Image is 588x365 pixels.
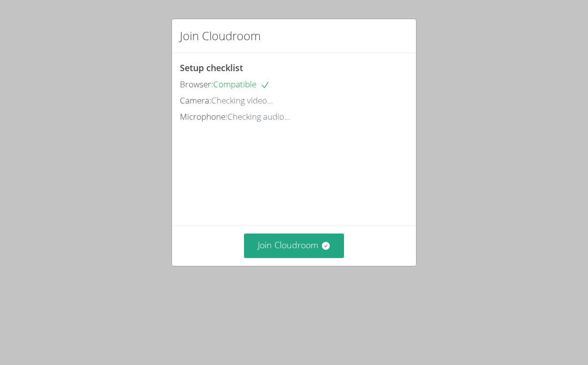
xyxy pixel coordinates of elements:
span: Browser: [180,78,213,90]
span: Microphone: [180,111,227,122]
h2: Join Cloudroom [180,27,261,45]
span: Setup checklist [180,62,243,74]
span: Checking video... [211,95,273,106]
span: Compatible [213,78,270,90]
span: Checking audio... [227,111,290,122]
button: Join Cloudroom [244,234,344,258]
span: Camera: [180,95,211,106]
